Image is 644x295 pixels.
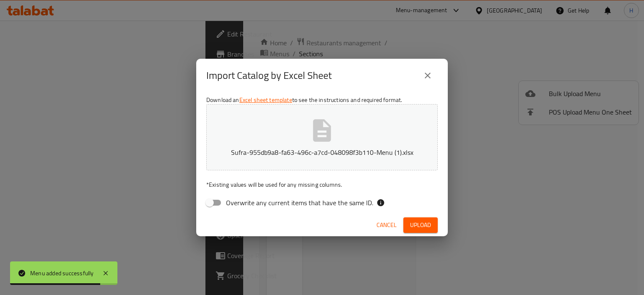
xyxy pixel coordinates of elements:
[377,220,397,230] span: Cancel
[377,198,385,207] svg: If the overwrite option isn't selected, then the items that match an existing ID will be ignored ...
[239,94,292,105] a: Excel sheet template
[410,220,431,230] span: Upload
[403,217,438,233] button: Upload
[30,269,94,278] div: Menu added successfully
[206,104,438,170] button: Sufra-955db9a8-fa63-496c-a7cd-048098f3b110-Menu (1).xlsx
[226,198,373,208] span: Overwrite any current items that have the same ID.
[418,65,438,86] button: close
[196,92,448,214] div: Download an to see the instructions and required format.
[373,217,400,233] button: Cancel
[219,147,425,157] p: Sufra-955db9a8-fa63-496c-a7cd-048098f3b110-Menu (1).xlsx
[206,69,332,82] h2: Import Catalog by Excel Sheet
[206,180,438,189] p: Existing values will be used for any missing columns.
